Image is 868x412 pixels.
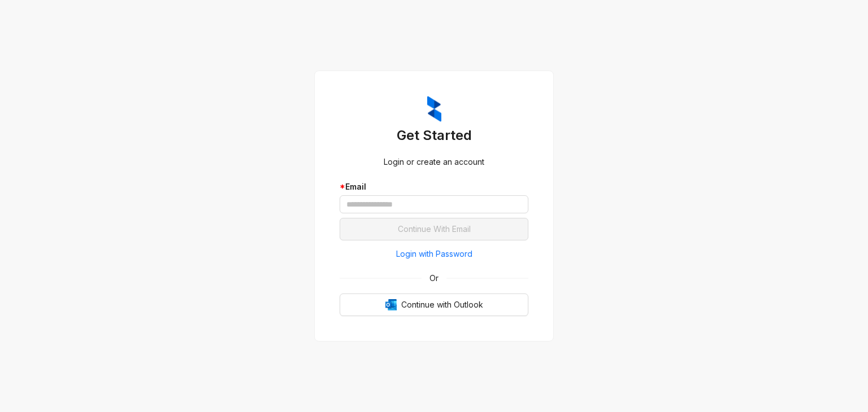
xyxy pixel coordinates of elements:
[427,96,441,122] img: ZumaIcon
[340,245,528,263] button: Login with Password
[340,156,528,168] div: Login or create an account
[340,218,528,240] button: Continue With Email
[422,272,446,284] span: Or
[396,248,472,260] span: Login with Password
[385,299,397,310] img: Outlook
[340,293,528,316] button: OutlookContinue with Outlook
[401,299,483,311] span: Continue with Outlook
[340,126,528,144] h3: Get Started
[340,181,528,193] div: Email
